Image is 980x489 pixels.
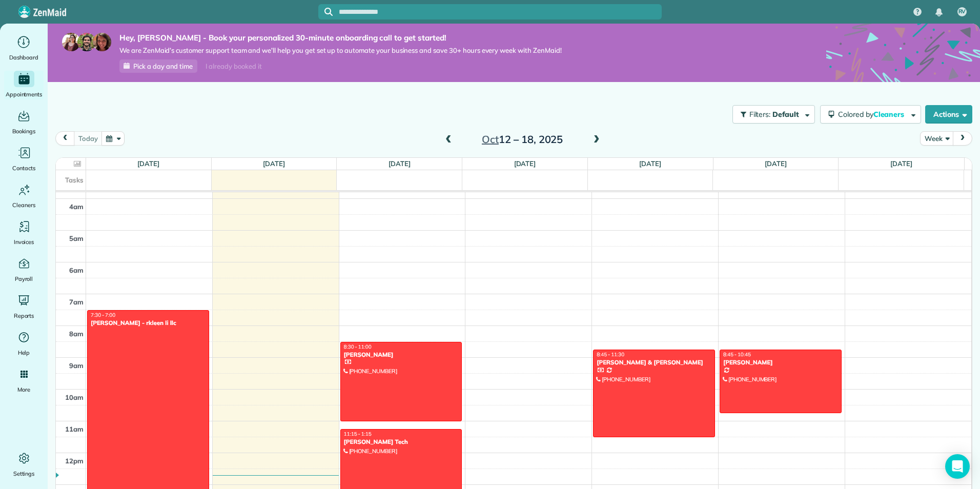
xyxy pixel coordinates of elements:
button: Focus search [318,8,333,16]
span: 8am [69,330,84,338]
div: [PERSON_NAME] [723,359,839,366]
button: Actions [925,105,972,124]
span: 8:45 - 11:30 [597,351,624,358]
span: More [17,384,30,395]
a: [DATE] [514,159,536,168]
img: maria-72a9807cf96188c08ef61303f053569d2e2a8a1cde33d635c8a3ac13582a053d.jpg [62,33,80,51]
a: Dashboard [4,34,44,63]
span: 6am [69,266,84,274]
a: Settings [4,450,44,479]
span: 7am [69,298,84,306]
span: 8:30 - 11:00 [344,343,372,350]
span: 9am [69,361,84,370]
strong: Hey, [PERSON_NAME] - Book your personalized 30-minute onboarding call to get started! [119,33,562,43]
a: Invoices [4,218,44,247]
span: Help [18,348,30,358]
a: Appointments [4,71,44,99]
div: [PERSON_NAME] & [PERSON_NAME] [596,359,712,366]
span: 11am [65,425,84,433]
span: 4am [69,202,84,211]
button: Filters: Default [732,105,815,124]
span: Cleaners [873,110,906,119]
span: 7:30 - 7:00 [91,312,115,318]
span: Appointments [6,89,43,99]
a: Payroll [4,255,44,284]
a: [DATE] [389,159,411,168]
div: I already booked it [199,60,268,73]
span: Cleaners [12,200,35,210]
span: Tasks [65,176,84,184]
button: next [953,131,972,145]
img: michelle-19f622bdf1676172e81f8f8fba1fb50e276960ebfe0243fe18214015130c80e4.jpg [93,33,111,51]
h2: 12 – 18, 2025 [458,134,586,145]
span: Filters: [749,110,771,119]
span: Invoices [14,237,34,247]
button: Week [920,131,953,145]
span: Payroll [15,274,33,284]
span: Colored by [838,110,908,119]
div: Open Intercom Messenger [945,454,970,479]
span: Reports [14,311,34,321]
span: Pick a day and time [133,62,193,70]
span: 8:45 - 10:45 [723,351,751,358]
span: RV [958,8,966,16]
img: jorge-587dff0eeaa6aab1f244e6dc62b8924c3b6ad411094392a53c71c6c4a576187d.jpg [77,33,96,51]
a: [DATE] [137,159,159,168]
span: Bookings [12,126,36,136]
span: 11:15 - 1:15 [344,431,372,437]
span: 12pm [65,457,84,465]
a: Help [4,329,44,358]
a: Bookings [4,108,44,136]
div: Notifications [928,1,950,24]
a: [DATE] [263,159,285,168]
span: 10am [65,393,84,401]
span: Contacts [12,163,35,173]
a: Cleaners [4,181,44,210]
span: Dashboard [9,52,38,63]
a: Reports [4,292,44,321]
a: Contacts [4,145,44,173]
svg: Focus search [324,8,333,16]
a: [DATE] [765,159,787,168]
span: 5am [69,234,84,242]
a: Filters: Default [727,105,815,124]
span: Default [772,110,800,119]
span: We are ZenMaid’s customer support team and we’ll help you get set up to automate your business an... [119,46,562,55]
span: Oct [482,133,499,146]
div: [PERSON_NAME] - rkleen li llc [90,319,206,327]
div: [PERSON_NAME] [343,351,459,358]
button: prev [55,131,75,145]
span: Settings [13,468,35,479]
button: Colored byCleaners [820,105,921,124]
button: today [74,131,102,145]
a: Pick a day and time [119,59,197,73]
div: [PERSON_NAME] Tech [343,438,459,445]
a: [DATE] [890,159,912,168]
a: [DATE] [639,159,661,168]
